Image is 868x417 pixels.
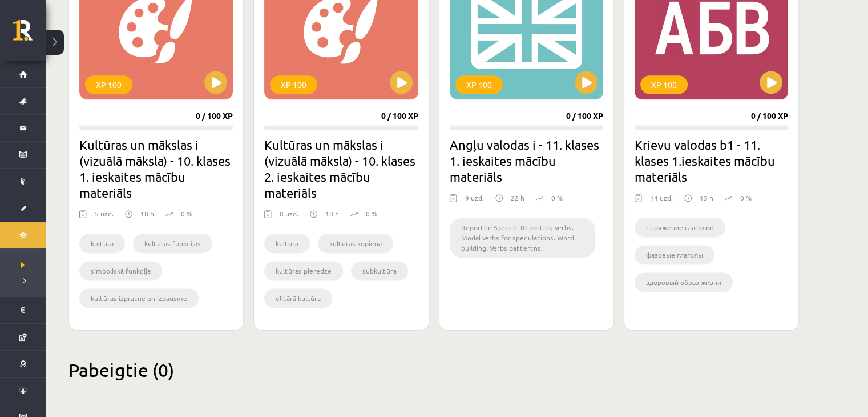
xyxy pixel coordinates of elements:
div: 14 uzd. [650,193,673,210]
p: 0 % [181,209,192,219]
li: здоровый образ жизни [635,272,733,292]
p: 0 % [551,193,563,203]
li: Reported Speech. Reporting verbs. Modal verbs for speculations. Word building. Verbs pattertns. [450,218,595,258]
li: kultūras pieredze [264,261,343,280]
div: 5 uzd. [95,209,114,226]
li: kultūra [79,234,125,253]
li: subkultūra [351,261,408,280]
div: 9 uzd. [465,193,484,210]
h2: Kultūras un mākslas i (vizuālā māksla) - 10. klases 1. ieskaites mācību materiāls [79,137,233,201]
li: elitārā kultūra [264,288,332,308]
p: 0 % [366,209,377,219]
div: XP 100 [270,75,317,94]
p: 0 % [740,193,752,203]
li: cпряжение глаголов [635,218,725,237]
li: фазовые глаголы [635,245,714,264]
p: 18 h [140,209,154,219]
p: 18 h [325,209,339,219]
li: kultūra [264,234,310,253]
p: 15 h [700,193,713,203]
h2: Krievu valodas b1 - 11. klases 1.ieskaites mācību materiāls [635,137,788,185]
li: kultūras izpratne un izpausme [79,288,199,308]
h2: Angļu valodas i - 11. klases 1. ieskaites mācību materiāls [450,137,603,185]
a: Rīgas 1. Tālmācības vidusskola [13,20,46,49]
div: 8 uzd. [280,209,298,226]
li: kultūras kopiena [318,234,393,253]
div: XP 100 [455,75,503,94]
h2: Pabeigtie (0) [68,359,799,381]
p: 22 h [511,193,524,203]
div: XP 100 [85,75,132,94]
div: XP 100 [640,75,688,94]
li: kultūras funkcijas [133,234,212,253]
h2: Kultūras un mākslas i (vizuālā māksla) - 10. klases 2. ieskaites mācību materiāls [264,137,418,201]
li: simboliskā funkcija [79,261,162,280]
